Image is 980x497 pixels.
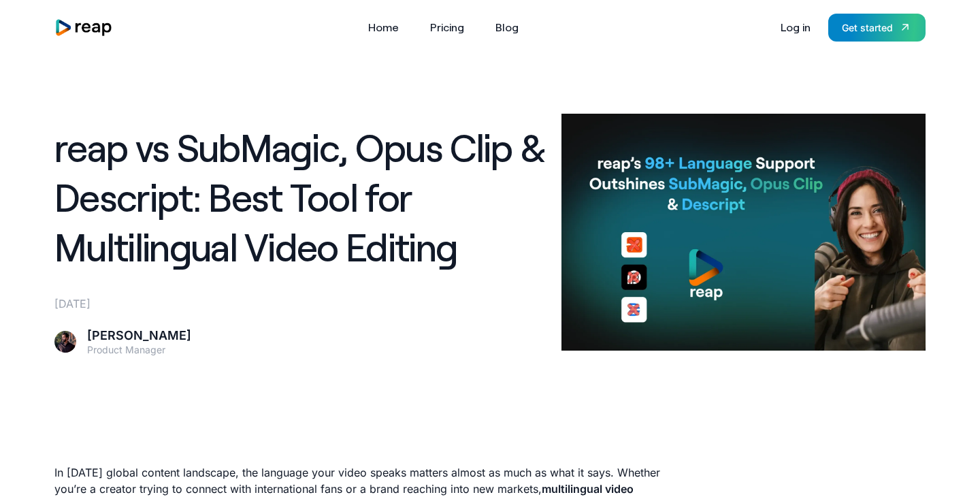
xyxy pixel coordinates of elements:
a: home [54,18,113,37]
div: [DATE] [54,295,545,312]
a: Log in [774,16,817,38]
h1: reap vs SubMagic, Opus Clip & Descript: Best Tool for Multilingual Video Editing [54,123,545,271]
a: Home [361,16,406,38]
a: Get started [828,14,926,42]
img: AI Video Clipping and Respurposing [561,114,926,351]
div: Product Manager [87,344,191,356]
a: Pricing [423,16,471,38]
div: [PERSON_NAME] [87,328,191,344]
img: reap logo [54,18,113,37]
a: Blog [489,16,525,38]
div: Get started [842,20,893,35]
